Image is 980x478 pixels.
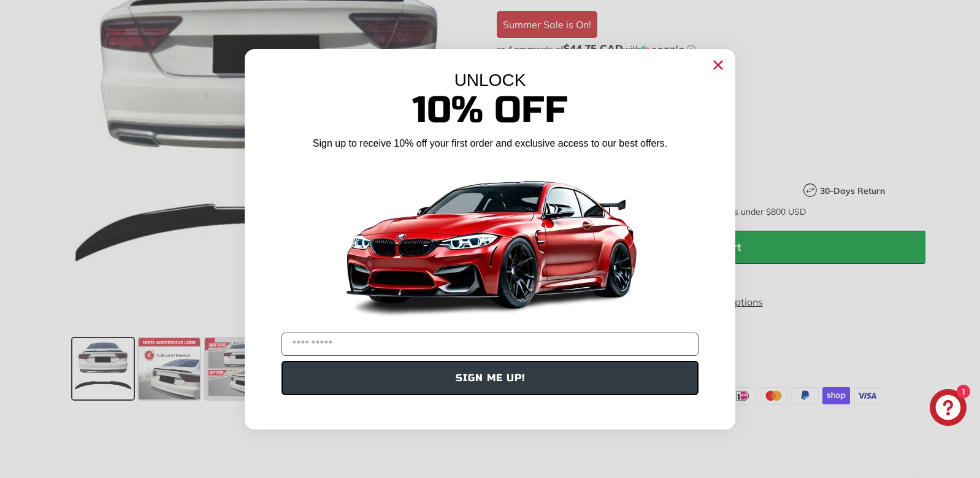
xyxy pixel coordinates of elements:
[708,55,728,75] button: Close dialog
[337,155,643,328] img: Banner showing BMW 4 Series Body kit
[281,361,699,395] button: SIGN ME UP!
[454,71,526,90] span: UNLOCK
[281,333,699,356] input: YOUR EMAIL
[313,138,667,148] span: Sign up to receive 10% off your first order and exclusive access to our best offers.
[412,88,568,133] span: 10% Off
[926,389,970,429] inbox-online-store-chat: Shopify online store chat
